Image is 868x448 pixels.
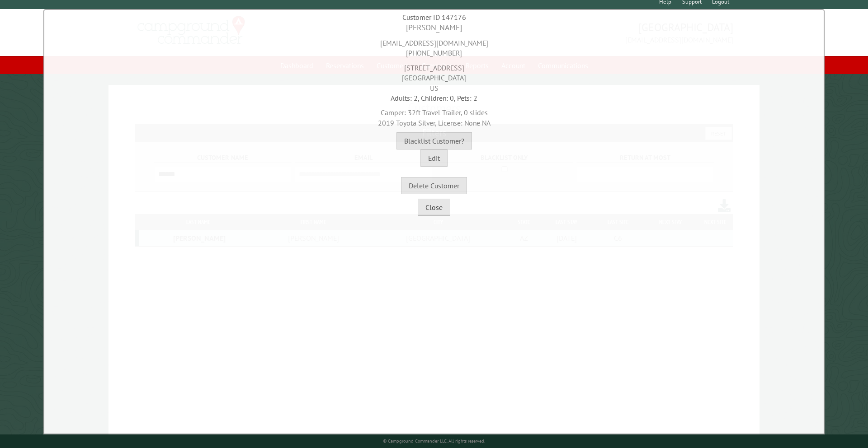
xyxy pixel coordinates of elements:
[47,103,821,128] div: Camper: 32ft Travel Trailer, 0 slides
[47,22,821,33] div: [PERSON_NAME]
[396,132,472,149] button: Blacklist Customer?
[47,93,821,103] div: Adults: 2, Children: 0, Pets: 2
[383,438,485,444] small: © Campground Commander LLC. All rights reserved.
[418,199,450,216] button: Close
[47,33,821,58] div: [EMAIL_ADDRESS][DOMAIN_NAME] [PHONE_NUMBER]
[420,149,448,167] button: Edit
[47,12,821,22] div: Customer ID 147176
[401,177,467,194] button: Delete Customer
[47,58,821,93] div: [STREET_ADDRESS] [GEOGRAPHIC_DATA] US
[378,118,491,127] span: 2019 Toyota Silver, License: None NA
